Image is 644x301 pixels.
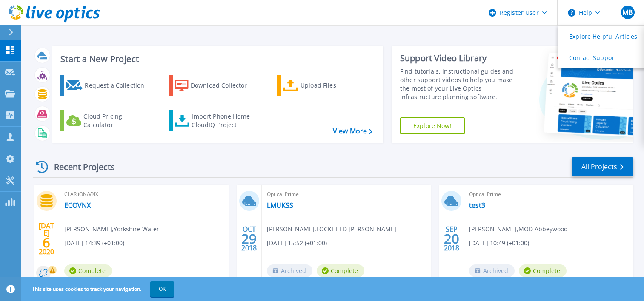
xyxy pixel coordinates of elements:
[444,223,460,254] div: SEP 2018
[400,117,465,134] a: Explore Now!
[85,77,153,94] div: Request a Collection
[469,264,515,277] span: Archived
[572,157,633,176] a: All Projects
[267,201,293,210] a: LMUKSS
[267,239,327,248] span: [DATE] 15:52 (+01:00)
[519,264,567,277] span: Complete
[241,235,257,242] span: 29
[169,75,264,96] a: Download Collector
[60,54,372,64] h3: Start a New Project
[43,239,50,246] span: 6
[400,67,521,101] div: Find tutorials, instructional guides and other support videos to help you make the most of your L...
[469,224,568,234] span: [PERSON_NAME] , MOD Abbeywood
[60,110,155,131] a: Cloud Pricing Calculator
[64,224,159,234] span: [PERSON_NAME] , Yorkshire Water
[469,190,628,199] span: Optical Prime
[469,201,485,210] a: test3
[277,75,372,96] a: Upload Files
[267,190,426,199] span: Optical Prime
[333,127,372,135] a: View More
[469,239,529,248] span: [DATE] 10:49 (+01:00)
[64,201,91,210] a: ECOVNX
[400,53,521,64] div: Support Video Library
[444,235,459,242] span: 20
[64,190,223,199] span: CLARiiON/VNX
[622,9,633,16] span: MB
[33,156,126,177] div: Recent Projects
[64,264,112,277] span: Complete
[192,112,258,129] div: Import Phone Home CloudIQ Project
[150,281,174,297] button: OK
[241,223,257,254] div: OCT 2018
[64,239,124,248] span: [DATE] 14:39 (+01:00)
[267,224,396,234] span: [PERSON_NAME] , LOCKHEED [PERSON_NAME]
[23,281,174,297] span: This site uses cookies to track your navigation.
[267,264,312,277] span: Archived
[317,264,364,277] span: Complete
[83,112,152,129] div: Cloud Pricing Calculator
[191,77,259,94] div: Download Collector
[60,75,155,96] a: Request a Collection
[38,223,54,254] div: [DATE] 2020
[301,77,369,94] div: Upload Files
